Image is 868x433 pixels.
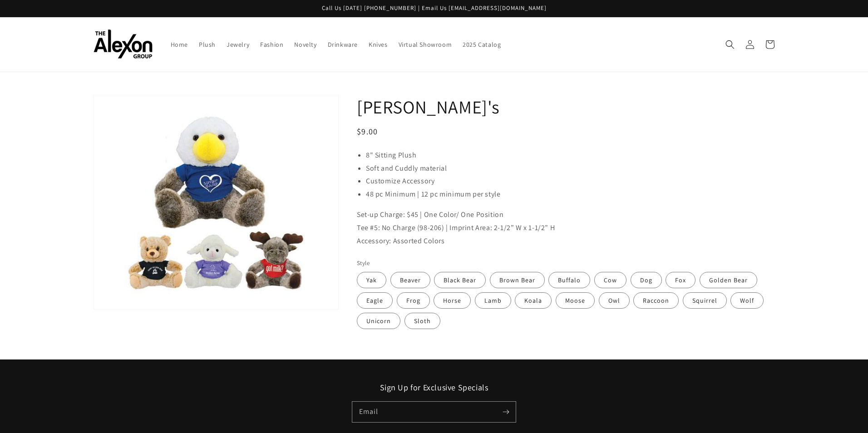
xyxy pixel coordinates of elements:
[457,35,506,54] a: 2025 Catalog
[366,175,774,188] li: Customize Accessory
[434,272,486,288] label: Black Bear
[221,35,255,54] a: Jewelry
[475,292,511,309] label: Lamb
[357,126,378,137] span: $9.00
[490,272,545,288] label: Brown Bear
[556,292,595,309] label: Moose
[666,272,695,288] label: Fox
[94,30,153,59] img: The Alexon Group
[548,272,590,288] label: Buffalo
[289,35,322,54] a: Novelty
[700,272,757,288] label: Golden Bear
[357,259,370,268] legend: Style
[397,292,430,309] label: Frog
[171,40,188,49] span: Home
[434,292,471,309] label: Horse
[193,35,221,54] a: Plush
[366,162,774,175] li: Soft and Cuddly material
[599,292,630,309] label: Owl
[294,40,316,49] span: Novelty
[683,292,727,309] label: Squirrel
[363,35,393,54] a: Knives
[399,40,452,49] span: Virtual Showroom
[366,188,774,201] li: 48 pc Minimum | 12 pc minimum per style
[463,40,501,49] span: 2025 Catalog
[390,272,430,288] label: Beaver
[357,235,774,248] p: Accessory: Assorted Colors
[322,35,363,54] a: Drinkware
[165,35,193,54] a: Home
[357,313,400,329] label: Unicorn
[404,313,440,329] label: Sloth
[730,292,764,309] label: Wolf
[199,40,216,49] span: Plush
[720,34,740,54] summary: Search
[496,402,516,422] button: Subscribe
[328,40,358,49] span: Drinkware
[366,149,774,162] li: 8" Sitting Plush
[633,292,679,309] label: Raccoon
[393,35,458,54] a: Virtual Showroom
[255,35,289,54] a: Fashion
[357,272,386,288] label: Yak
[369,40,388,49] span: Knives
[357,292,393,309] label: Eagle
[357,208,774,221] p: Set-up Charge: $45 | One Color/ One Position
[631,272,662,288] label: Dog
[594,272,626,288] label: Cow
[515,292,552,309] label: Koala
[94,382,774,393] h2: Sign Up for Exclusive Specials
[227,40,249,49] span: Jewelry
[357,221,774,235] p: Tee #5: No Charge (98-206) | Imprint Area: 2-1/2” W x 1-1/2” H
[357,95,774,118] h1: [PERSON_NAME]'s
[260,40,283,49] span: Fashion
